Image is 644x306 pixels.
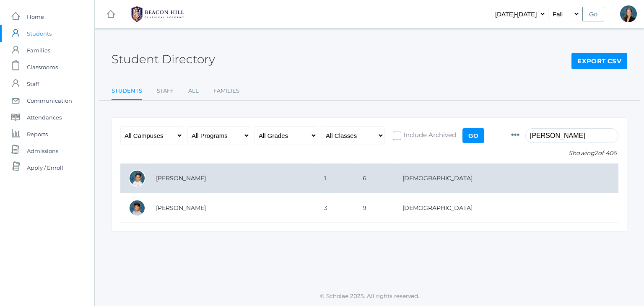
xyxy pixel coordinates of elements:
[213,83,239,99] a: Families
[27,159,63,176] span: Apply / Enroll
[126,4,189,25] img: BHCALogos-05-308ed15e86a5a0abce9b8dd61676a3503ac9727e845dece92d48e8588c001991.png
[129,170,145,187] div: Owen Bernardez
[157,83,174,99] a: Staff
[27,25,52,42] span: Students
[27,59,58,75] span: Classrooms
[27,75,39,92] span: Staff
[27,8,44,25] span: Home
[27,92,72,109] span: Communication
[27,109,62,126] span: Attendances
[620,5,637,22] div: Allison Smith
[95,292,644,300] p: © Scholae 2025. All rights reserved.
[511,149,618,158] p: Showing of 406
[148,193,316,223] td: [PERSON_NAME]
[582,7,604,21] input: Go
[316,163,354,193] td: 1
[394,193,618,223] td: [DEMOGRAPHIC_DATA]
[401,130,456,141] span: Include Archived
[393,132,401,140] input: Include Archived
[595,149,598,157] span: 2
[27,126,48,143] span: Reports
[129,200,145,216] div: Owen Zeller
[525,128,618,143] input: Filter by name
[112,53,215,66] h2: Student Directory
[27,42,50,59] span: Families
[27,143,58,159] span: Admissions
[394,163,618,193] td: [DEMOGRAPHIC_DATA]
[148,163,316,193] td: [PERSON_NAME]
[316,193,354,223] td: 3
[112,83,142,101] a: Students
[354,193,394,223] td: 9
[354,163,394,193] td: 6
[462,128,484,143] input: Go
[188,83,199,99] a: All
[571,53,627,70] a: Export CSV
